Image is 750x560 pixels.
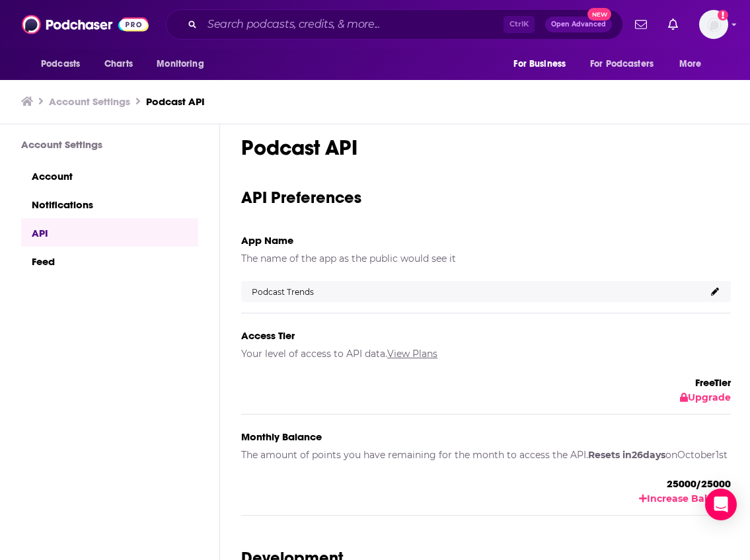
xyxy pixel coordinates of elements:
[96,52,141,77] a: Charts
[202,14,504,35] input: Search podcasts, credits, & more...
[21,161,198,190] a: Account
[670,52,718,77] button: open menu
[588,449,665,461] b: Resets in 26 days
[718,10,728,20] svg: Add a profile image
[241,135,731,161] h1: Podcast API
[663,13,683,36] a: Show notifications dropdown
[21,138,198,151] h3: Account Settings
[49,95,130,108] a: Account Settings
[630,13,652,36] a: Show notifications dropdown
[590,55,654,73] span: For Podcasters
[699,10,728,39] img: User Profile
[252,287,699,297] p: Podcast Trends
[241,448,731,461] h5: The amount of points you have remaining for the month to access the API. on October 1st
[157,55,204,73] span: Monitoring
[104,55,133,73] span: Charts
[147,52,221,77] button: open menu
[32,52,97,77] button: open menu
[679,55,702,73] span: More
[146,95,205,108] a: Podcast API
[504,52,582,77] button: open menu
[705,489,737,520] div: Open Intercom Messenger
[241,329,731,342] h5: Access Tier
[241,234,731,247] h5: App Name
[21,190,198,218] a: Notifications
[21,218,198,247] a: API
[241,391,731,403] button: Upgrade
[241,376,731,389] p: Free Tier
[241,187,731,208] h3: API Preferences
[241,252,731,265] h5: The name of the app as the public would see it
[699,10,728,39] button: Show profile menu
[21,247,198,275] a: Feed
[22,12,149,37] img: Podchaser - Follow, Share and Rate Podcasts
[241,347,731,360] h5: Your level of access to API data.
[41,55,80,73] span: Podcasts
[387,348,437,360] a: View Plans
[587,8,611,20] span: New
[166,9,623,40] div: Search podcasts, credits, & more...
[545,17,612,32] button: Open AdvancedNew
[581,52,673,77] button: open menu
[551,21,606,28] span: Open Advanced
[699,10,728,39] span: Logged in as Kkliu
[667,477,731,490] p: 25000 / 25000
[504,16,535,33] span: Ctrl K
[241,430,731,443] h5: Monthly Balance
[241,493,731,504] button: Increase Balance
[513,55,566,73] span: For Business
